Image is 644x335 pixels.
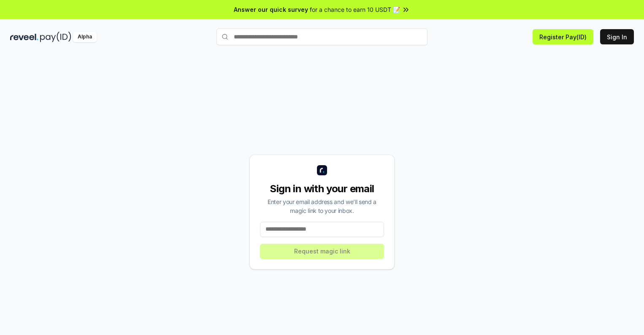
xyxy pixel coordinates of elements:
span: for a chance to earn 10 USDT 📝 [310,5,400,14]
div: Sign in with your email [260,182,384,196]
div: Alpha [73,32,97,42]
img: logo_small [317,165,327,175]
button: Sign In [600,29,634,44]
button: Register Pay(ID) [533,29,593,44]
span: Answer our quick survey [234,5,308,14]
img: reveel_dark [10,32,38,42]
img: pay_id [40,32,71,42]
div: Enter your email address and we’ll send a magic link to your inbox. [260,197,384,215]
